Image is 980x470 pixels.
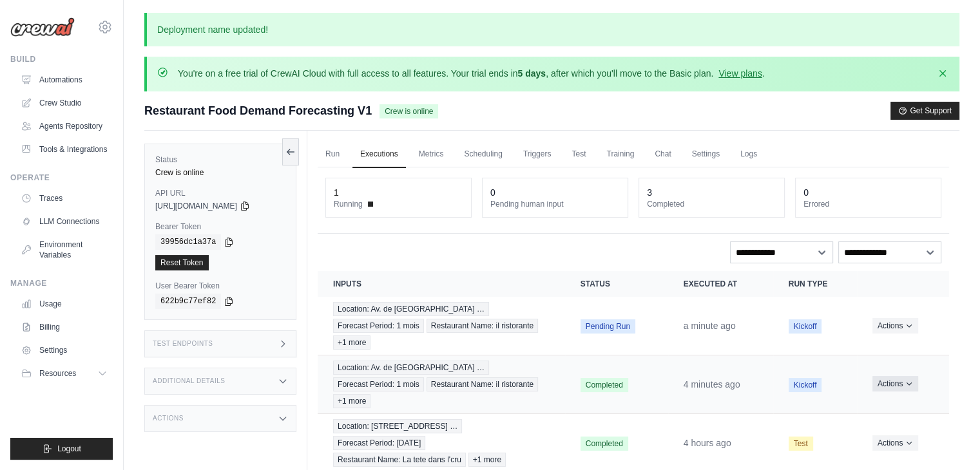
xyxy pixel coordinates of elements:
span: Location: [STREET_ADDRESS] … [333,419,462,433]
span: +1 more [333,394,370,408]
a: Tools & Integrations [15,139,113,160]
a: Test [564,141,593,168]
button: Actions for execution [872,376,918,391]
div: 0 [803,186,809,199]
h3: Test Endpoints [153,340,213,348]
code: 622b9c77ef82 [155,294,221,309]
a: Usage [15,294,113,314]
div: 3 [647,186,652,199]
label: User Bearer Token [155,281,285,291]
time: October 6, 2025 at 22:36 CEST [684,379,740,390]
span: Restaurant Food Demand Forecasting V1 [144,102,372,120]
span: Forecast Period: 1 mois [333,319,424,333]
a: Triggers [515,141,559,168]
span: Location: Av. de [GEOGRAPHIC_DATA] … [333,302,489,316]
span: Crew is online [380,104,438,118]
span: Forecast Period: 1 mois [333,377,424,391]
label: Status [155,155,285,165]
a: Settings [684,141,727,168]
a: Settings [15,340,113,361]
a: View execution details for Location [333,361,550,408]
h3: Actions [153,415,184,422]
label: API URL [155,188,285,198]
div: Crew is online [155,167,285,178]
time: October 6, 2025 at 22:39 CEST [684,321,736,331]
span: Completed [581,378,628,392]
a: Agents Repository [15,116,113,136]
span: Pending Run [581,319,635,334]
h3: Additional Details [153,377,225,385]
span: Restaurant Name: il ristorante [427,377,538,391]
span: Test [789,437,813,451]
span: [URL][DOMAIN_NAME] [155,201,237,211]
span: Logout [57,444,81,454]
div: 0 [490,186,495,199]
span: Completed [581,437,628,451]
th: Status [565,271,668,297]
time: October 6, 2025 at 19:10 CEST [684,438,731,448]
strong: 5 days [517,68,546,79]
a: Automations [15,70,113,90]
a: Crew Studio [15,93,113,113]
a: View plans [718,68,762,79]
a: View execution details for Location [333,302,550,350]
th: Run Type [773,271,857,297]
th: Inputs [318,271,565,297]
p: Deployment name updated! [144,13,959,46]
button: Resources [15,363,113,384]
button: Get Support [890,102,959,120]
a: Metrics [411,141,452,168]
a: Run [318,141,347,168]
a: Training [599,141,642,168]
span: Resources [39,368,76,379]
div: Operate [10,173,113,183]
th: Executed at [668,271,773,297]
span: +1 more [333,335,370,350]
div: 1 [334,186,339,199]
a: Billing [15,317,113,337]
a: Scheduling [456,141,510,168]
span: Running [334,199,363,209]
code: 39956dc1a37a [155,234,221,250]
span: Restaurant Name: La tete dans l'cru [333,453,466,467]
a: Chat [647,141,678,168]
p: You're on a free trial of CrewAI Cloud with full access to all features. Your trial ends in , aft... [178,67,765,80]
dt: Errored [803,199,933,209]
label: Bearer Token [155,221,285,232]
a: View execution details for Location [333,419,550,467]
span: Location: Av. de [GEOGRAPHIC_DATA] … [333,361,489,375]
a: Executions [352,141,406,168]
button: Actions for execution [872,435,918,451]
div: Manage [10,278,113,288]
a: Traces [15,188,113,209]
span: Kickoff [789,378,822,392]
a: Reset Token [155,255,209,270]
dt: Completed [647,199,776,209]
a: LLM Connections [15,211,113,232]
div: Build [10,54,113,64]
a: Logs [733,141,765,168]
button: Actions for execution [872,318,918,334]
span: Forecast Period: [DATE] [333,436,425,450]
a: Environment Variables [15,234,113,265]
span: Restaurant Name: il ristorante [427,319,538,333]
img: Logo [10,17,75,37]
dt: Pending human input [490,199,620,209]
button: Logout [10,438,113,460]
span: Kickoff [789,319,822,334]
span: +1 more [468,453,506,467]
